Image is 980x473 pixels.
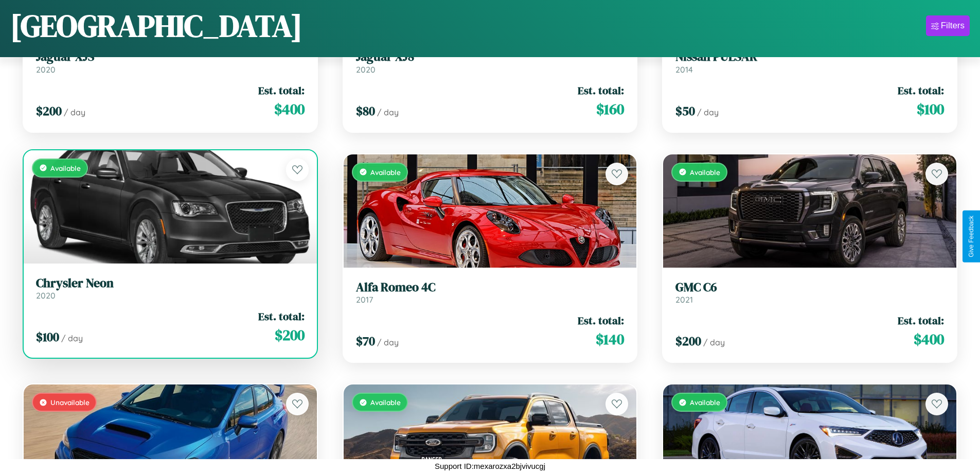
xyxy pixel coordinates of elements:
[61,333,83,343] span: / day
[50,164,81,172] span: Available
[64,107,85,117] span: / day
[675,280,944,305] a: GMC C62021
[690,168,720,177] span: Available
[690,398,720,407] span: Available
[258,309,305,324] span: Est. total:
[258,83,305,98] span: Est. total:
[274,99,305,119] span: $ 400
[578,313,624,328] span: Est. total:
[675,280,944,295] h3: GMC C6
[578,83,624,98] span: Est. total:
[675,49,944,64] h3: Nissan PULSAR
[356,49,625,75] a: Jaguar XJ82020
[356,280,625,295] h3: Alfa Romeo 4C
[370,168,401,177] span: Available
[377,337,399,347] span: / day
[914,329,944,349] span: $ 400
[968,216,975,257] div: Give Feedback
[356,49,625,64] h3: Jaguar XJ8
[675,294,693,305] span: 2021
[898,313,944,328] span: Est. total:
[356,280,625,305] a: Alfa Romeo 4C2017
[36,49,305,64] h3: Jaguar XJS
[675,102,695,119] span: $ 50
[50,398,90,407] span: Unavailable
[703,337,725,347] span: / day
[356,294,373,305] span: 2017
[36,49,305,75] a: Jaguar XJS2020
[10,5,302,47] h1: [GEOGRAPHIC_DATA]
[36,276,305,291] h3: Chrysler Neon
[697,107,719,117] span: / day
[36,290,56,301] span: 2020
[36,64,56,75] span: 2020
[596,99,624,119] span: $ 160
[675,49,944,75] a: Nissan PULSAR2014
[370,398,401,407] span: Available
[596,329,624,349] span: $ 140
[356,332,375,349] span: $ 70
[377,107,399,117] span: / day
[36,276,305,301] a: Chrysler Neon2020
[941,21,965,31] div: Filters
[36,102,62,119] span: $ 200
[898,83,944,98] span: Est. total:
[36,328,59,345] span: $ 100
[435,459,545,473] p: Support ID: mexarozxa2bjvivucgj
[356,102,375,119] span: $ 80
[675,64,693,75] span: 2014
[926,15,970,36] button: Filters
[275,325,305,345] span: $ 200
[917,99,944,119] span: $ 100
[356,64,376,75] span: 2020
[675,332,701,349] span: $ 200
